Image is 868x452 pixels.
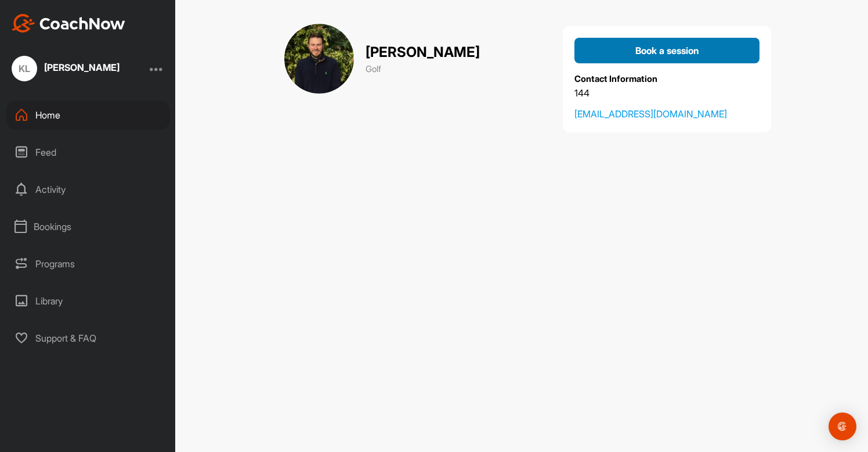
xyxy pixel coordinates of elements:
a: 144 [574,86,759,100]
div: Activity [6,175,170,204]
span: Book a session [635,45,699,56]
div: Open Intercom Messenger [829,412,856,440]
p: Contact Information [574,73,759,86]
div: KL [12,56,37,81]
div: Home [6,101,170,130]
img: CoachNow [12,14,125,33]
p: [PERSON_NAME] [366,42,480,63]
a: [EMAIL_ADDRESS][DOMAIN_NAME] [574,107,759,121]
div: Library [6,286,170,315]
div: [PERSON_NAME] [44,63,120,72]
img: cover [284,23,355,94]
div: Feed [6,138,170,167]
div: Support & FAQ [6,324,170,353]
button: Book a session [574,38,759,63]
div: Bookings [6,212,170,241]
div: Programs [6,249,170,278]
p: Golf [366,63,480,76]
